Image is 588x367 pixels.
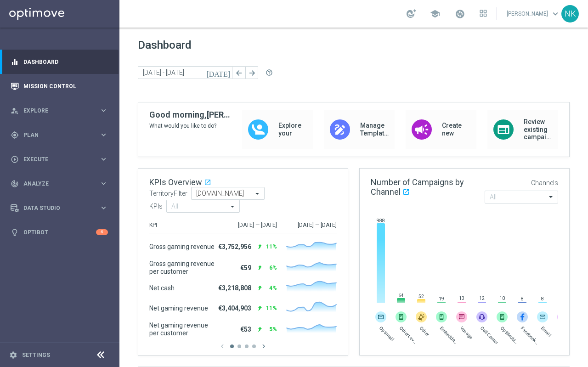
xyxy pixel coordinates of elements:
i: keyboard_arrow_right [99,155,108,164]
button: lightbulb Optibot 4 [10,229,108,236]
div: Execute [11,155,99,164]
i: settings [9,351,17,359]
i: lightbulb [11,228,19,237]
i: person_search [11,107,19,115]
span: Explore [23,108,99,113]
i: equalizer [11,58,19,66]
button: play_circle_outline Execute keyboard_arrow_right [10,156,108,163]
div: Analyze [11,180,99,188]
i: keyboard_arrow_right [99,203,108,212]
a: Optibot [23,220,96,244]
span: keyboard_arrow_down [550,9,560,19]
div: Plan [11,131,99,139]
div: Dashboard [11,50,108,74]
div: NK [561,5,579,23]
a: Settings [22,352,50,358]
div: 4 [96,229,108,235]
i: keyboard_arrow_right [99,179,108,188]
span: Analyze [23,181,99,186]
button: Data Studio keyboard_arrow_right [10,204,108,212]
div: Explore [11,107,99,115]
a: Dashboard [23,50,108,74]
div: Mission Control [11,74,108,98]
i: gps_fixed [11,131,19,139]
button: track_changes Analyze keyboard_arrow_right [10,180,108,187]
i: play_circle_outline [11,155,19,164]
span: school [430,9,440,19]
a: [PERSON_NAME]keyboard_arrow_down [506,7,561,21]
i: keyboard_arrow_right [99,130,108,139]
span: Plan [23,132,99,138]
span: Execute [23,157,99,162]
a: Mission Control [23,74,108,98]
button: equalizer Dashboard [10,58,108,66]
button: person_search Explore keyboard_arrow_right [10,107,108,114]
i: keyboard_arrow_right [99,106,108,115]
span: Data Studio [23,205,99,211]
button: Mission Control [10,83,108,90]
div: Optibot [11,220,108,244]
div: Data Studio [11,204,99,212]
i: track_changes [11,180,19,188]
button: gps_fixed Plan keyboard_arrow_right [10,131,108,139]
